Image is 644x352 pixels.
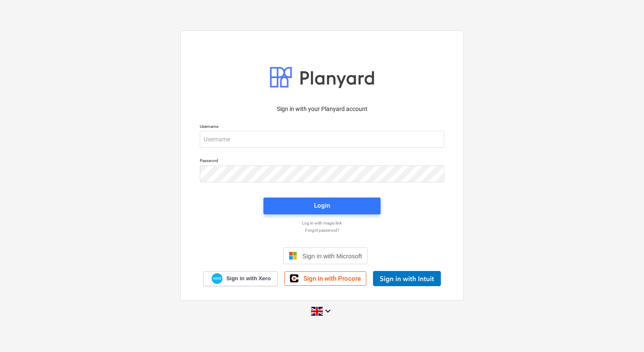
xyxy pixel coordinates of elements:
[212,273,223,284] img: Xero logo
[196,220,448,226] a: Log in with magic link
[284,271,366,286] a: Sign in with Procore
[196,227,448,233] a: Forgot password?
[226,275,271,282] span: Sign in with Xero
[200,105,444,114] p: Sign in with your Planyard account
[289,252,297,260] img: Microsoft logo
[200,158,444,165] p: Password
[203,271,278,286] a: Sign in with Xero
[323,306,333,316] i: keyboard_arrow_down
[200,124,444,131] p: Username
[314,200,330,211] div: Login
[302,252,362,260] span: Sign in with Microsoft
[303,275,361,282] span: Sign in with Procore
[263,198,381,214] button: Login
[200,131,444,148] input: Username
